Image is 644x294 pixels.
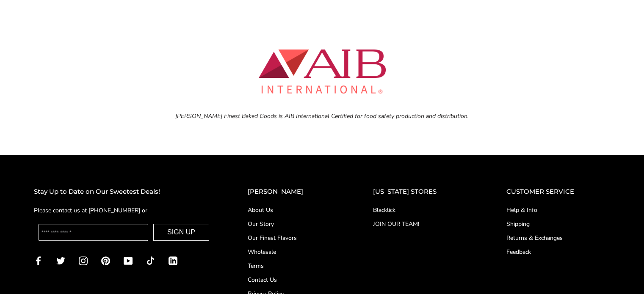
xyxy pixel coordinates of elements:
[79,256,88,265] a: Instagram
[175,112,469,120] i: [PERSON_NAME] Finest Baked Goods is AIB International Certified for food safety production and di...
[373,206,473,214] a: Blacklick
[506,220,610,228] a: Shipping
[34,206,214,215] div: Please contact us at [PHONE_NUMBER] or
[506,247,610,256] a: Feedback
[248,261,339,270] a: Terms
[34,187,214,197] h2: Stay Up to Date on Our Sweetest Deals!
[506,206,610,214] a: Help & Info
[248,247,339,256] a: Wholesale
[248,220,339,228] a: Our Story
[248,187,339,197] h2: [PERSON_NAME]
[124,256,133,265] a: YouTube
[34,256,43,265] a: Facebook
[506,234,610,242] a: Returns & Exchanges
[259,49,386,93] img: aib-logo.webp
[56,256,65,265] a: Twitter
[506,187,610,197] h2: CUSTOMER SERVICE
[169,256,177,265] a: LinkedIn
[248,206,339,214] a: About Us
[248,275,339,284] a: Contact Us
[373,187,473,197] h2: [US_STATE] STORES
[153,224,209,241] button: SIGN UP
[146,256,155,265] a: TikTok
[39,224,148,241] input: Enter your email
[101,256,110,265] a: Pinterest
[248,234,339,242] a: Our Finest Flavors
[373,220,473,228] a: JOIN OUR TEAM!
